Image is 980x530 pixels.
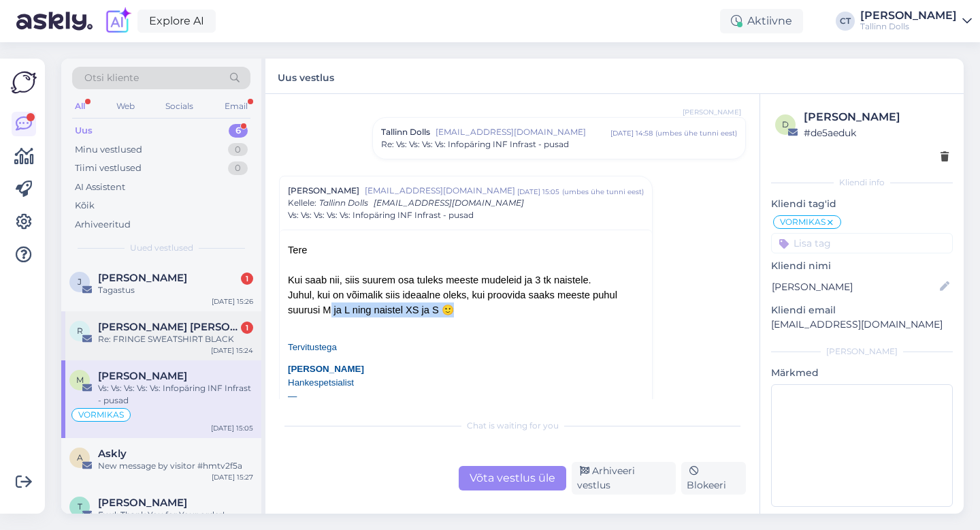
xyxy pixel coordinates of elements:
div: Võta vestlus üle [459,466,566,490]
span: Uued vestlused [130,242,193,254]
span: T [78,501,82,512]
div: Tere [288,243,644,258]
span: Tallinn Dolls [319,198,368,208]
input: Lisa tag [771,233,953,253]
div: Fwd: Thank You for Your order! [98,509,253,521]
div: [PERSON_NAME] [771,345,953,358]
div: ( umbes ühe tunni eest ) [655,128,737,138]
div: 1 [241,322,253,334]
span: Rutt Lindström [98,321,240,333]
div: Arhiveeri vestlus [572,462,676,495]
div: Arhiveeritud [75,218,131,232]
div: 1 [241,272,253,285]
span: A [77,452,83,463]
span: [PERSON_NAME] [683,107,741,117]
div: Minu vestlused [75,143,142,157]
img: explore-ai [103,7,132,35]
div: Tagastus [98,284,253,296]
p: Kliendi tag'id [771,197,953,211]
span: Jana Must [98,272,187,284]
span: VORMIKAS [78,411,124,419]
span: Re: Vs: Vs: Vs: Vs: Infopäring INF Infrast - pusad [381,138,569,151]
div: 0 [228,143,248,157]
span: d [782,119,789,129]
div: Blokeeri [681,462,746,495]
span: Vs: Vs: Vs: Vs: Vs: Infopäring INF Infrast - pusad [288,209,474,221]
span: Askly [98,448,127,460]
div: Email [222,97,250,115]
div: [PERSON_NAME] [860,10,957,21]
span: Tallinn Dolls [381,126,430,138]
input: Lisa nimi [772,279,937,294]
a: Explore AI [137,10,216,33]
div: [DATE] 15:05 [211,423,253,433]
span: [EMAIL_ADDRESS][DOMAIN_NAME] [436,126,610,138]
span: Kellele : [288,198,316,208]
div: Aktiivne [720,9,803,33]
div: Tiimi vestlused [75,161,142,175]
div: Uus [75,124,93,138]
div: [DATE] 15:26 [212,296,253,307]
div: ( umbes ühe tunni eest ) [562,187,644,197]
span: Tervitustega [288,342,337,352]
div: Vs: Vs: Vs: Vs: Vs: Infopäring INF Infrast - pusad [98,382,253,407]
div: CT [836,12,855,31]
span: [EMAIL_ADDRESS][DOMAIN_NAME] [365,185,517,197]
span: [EMAIL_ADDRESS][DOMAIN_NAME] [374,198,524,208]
span: VORMIKAS [780,218,826,226]
div: All [72,97,88,115]
div: New message by visitor #hmtv2f5a [98,460,253,472]
p: Kliendi email [771,303,953,317]
label: Uus vestlus [278,67,334,85]
div: Kõik [75,199,95,213]
div: [DATE] 15:05 [517,187,559,197]
div: [DATE] 14:58 [610,128,653,138]
p: Märkmed [771,366,953,380]
a: [PERSON_NAME]Tallinn Dolls [860,10,972,32]
span: J [78,277,82,287]
div: Tallinn Dolls [860,21,957,32]
div: Kui saab nii, siis suurem osa tuleks meeste mudeleid ja 3 tk naistele. Juhul, kui on võimalik sii... [288,272,644,317]
span: M [76,375,84,385]
div: Chat is waiting for you [279,420,746,432]
span: Hankespetsialist — INF Infra OÜ [PHONE_NUMBER] [288,364,370,428]
div: [DATE] 15:27 [212,472,253,482]
span: Tatjana Vürst [98,497,187,509]
span: Maris Voltein [98,370,187,382]
div: Socials [163,97,196,115]
img: Askly Logo [11,69,37,95]
p: Kliendi nimi [771,259,953,273]
span: R [77,326,83,336]
span: Otsi kliente [84,71,139,85]
span: [PERSON_NAME] [288,185,359,197]
div: Re: FRINGE SWEATSHIRT BLACK [98,333,253,345]
div: [PERSON_NAME] [804,109,949,125]
div: AI Assistent [75,181,125,194]
div: Web [114,97,137,115]
b: [PERSON_NAME] [288,364,364,374]
div: Kliendi info [771,176,953,189]
div: # de5aeduk [804,125,949,140]
div: [DATE] 15:24 [211,345,253,356]
div: 6 [229,124,248,138]
p: [EMAIL_ADDRESS][DOMAIN_NAME] [771,317,953,332]
div: 0 [228,161,248,175]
